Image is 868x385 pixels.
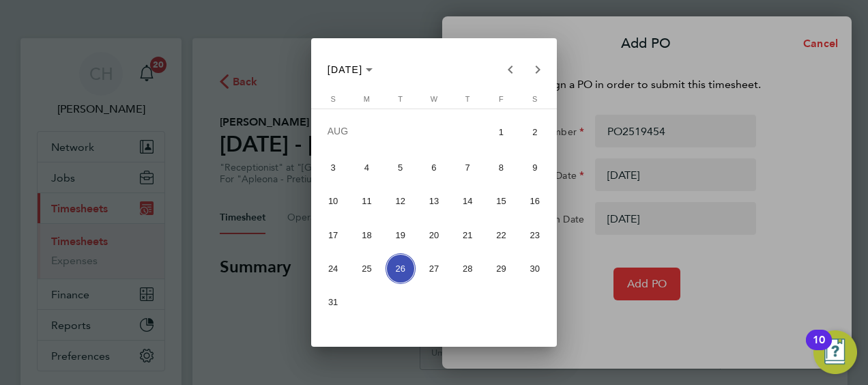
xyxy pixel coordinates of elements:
span: W [431,95,437,103]
button: Open Resource Center, 10 new notifications [813,330,857,374]
span: 30 [520,253,550,283]
span: 20 [419,220,449,250]
button: August 4, 2025 [350,151,384,184]
span: [DATE] [328,64,363,75]
span: 23 [520,220,550,250]
span: 27 [419,253,449,283]
span: 16 [520,186,550,216]
button: August 22, 2025 [484,218,518,252]
span: 9 [520,153,550,183]
span: 3 [318,153,348,183]
span: S [330,95,335,103]
span: T [398,95,403,103]
button: August 18, 2025 [350,218,384,252]
span: 17 [318,220,348,250]
span: 28 [452,253,482,283]
button: August 21, 2025 [451,218,484,252]
button: August 23, 2025 [518,218,551,252]
span: 21 [452,220,482,250]
button: Previous month [497,56,524,83]
button: August 29, 2025 [484,252,518,285]
button: August 27, 2025 [417,252,450,285]
span: 25 [351,253,381,283]
span: 10 [318,186,348,216]
span: 4 [351,153,381,183]
button: August 5, 2025 [384,151,417,184]
button: August 2, 2025 [518,114,551,151]
span: 1 [486,116,516,149]
button: August 20, 2025 [417,218,450,252]
span: M [364,95,370,103]
span: 18 [351,220,381,250]
button: August 24, 2025 [317,252,350,285]
button: August 14, 2025 [451,184,484,218]
span: 8 [486,153,516,183]
span: 11 [351,186,381,216]
button: August 25, 2025 [350,252,384,285]
button: August 7, 2025 [451,151,484,184]
button: August 13, 2025 [417,184,450,218]
span: 14 [452,186,482,216]
button: August 8, 2025 [484,151,518,184]
span: 12 [386,186,416,216]
button: August 26, 2025 [384,252,417,285]
span: 22 [486,220,516,250]
button: Next month [524,56,551,83]
button: August 15, 2025 [484,184,518,218]
span: 19 [386,220,416,250]
span: 6 [419,153,449,183]
span: 5 [386,153,416,183]
button: August 10, 2025 [317,184,350,218]
span: S [532,95,537,103]
button: August 3, 2025 [317,151,350,184]
button: August 30, 2025 [518,252,551,285]
button: Choose month and year [322,57,379,82]
span: 7 [452,153,482,183]
span: 15 [486,186,516,216]
button: August 17, 2025 [317,218,350,252]
button: August 28, 2025 [451,252,484,285]
button: August 16, 2025 [518,184,551,218]
div: 10 [813,340,825,358]
button: August 9, 2025 [518,151,551,184]
span: 2 [520,116,550,149]
span: 26 [386,253,416,283]
span: T [465,95,470,103]
span: F [499,95,504,103]
button: August 6, 2025 [417,151,450,184]
span: 13 [419,186,449,216]
button: August 31, 2025 [317,285,350,319]
td: AUG [317,114,484,151]
span: 29 [486,253,516,283]
button: August 19, 2025 [384,218,417,252]
button: August 11, 2025 [350,184,384,218]
span: 31 [318,287,348,317]
button: August 12, 2025 [384,184,417,218]
span: 24 [318,253,348,283]
button: August 1, 2025 [484,114,518,151]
